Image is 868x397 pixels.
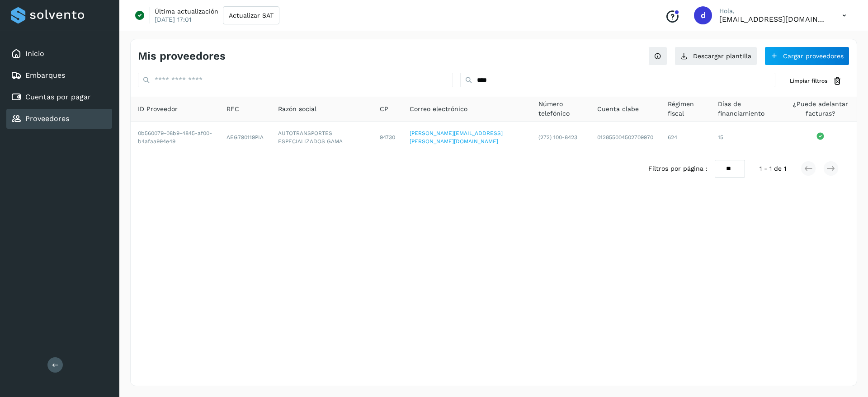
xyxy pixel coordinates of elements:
[6,87,112,107] div: Cuentas por pagar
[131,122,219,153] td: 0b560079-08b9-4845-af00-b4afaa994e49
[6,109,112,129] div: Proveedores
[711,122,784,153] td: 15
[675,47,757,65] button: Descargar plantilla
[410,130,503,145] a: [PERSON_NAME][EMAIL_ADDRESS][PERSON_NAME][DOMAIN_NAME]
[138,50,226,63] h4: Mis proveedores
[719,7,828,15] p: Hola,
[229,12,274,19] span: Actualizar SAT
[278,104,316,114] span: Razón social
[155,15,191,23] p: [DATE] 17:01
[380,104,388,114] span: CP
[373,122,402,153] td: 94730
[538,134,577,140] span: (272) 100-8423
[790,77,827,85] span: Limpiar filtros
[764,47,849,65] button: Cargar proveedores
[138,104,178,114] span: ID Proveedor
[668,99,703,118] span: Régimen fiscal
[25,114,69,123] a: Proveedores
[719,15,828,23] p: darredondor@pochteca.net
[223,6,279,24] button: Actualizar SAT
[410,104,467,114] span: Correo electrónico
[783,73,849,89] button: Limpiar filtros
[648,164,708,173] span: Filtros por página :
[597,104,639,114] span: Cuenta clabe
[25,93,91,101] a: Cuentas por pagar
[219,122,271,153] td: AEG790119PIA
[25,49,44,58] a: Inicio
[791,99,849,118] span: ¿Puede adelantar facturas?
[759,164,786,173] span: 1 - 1 de 1
[271,122,373,153] td: AUTOTRANSPORTES ESPECIALIZADOS GAMA
[155,7,218,15] p: Última actualización
[590,122,660,153] td: 012855004502709970
[25,71,65,79] a: Embarques
[226,104,239,114] span: RFC
[538,99,583,118] span: Número telefónico
[718,99,777,118] span: Días de financiamiento
[6,44,112,64] div: Inicio
[6,65,112,85] div: Embarques
[660,122,710,153] td: 624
